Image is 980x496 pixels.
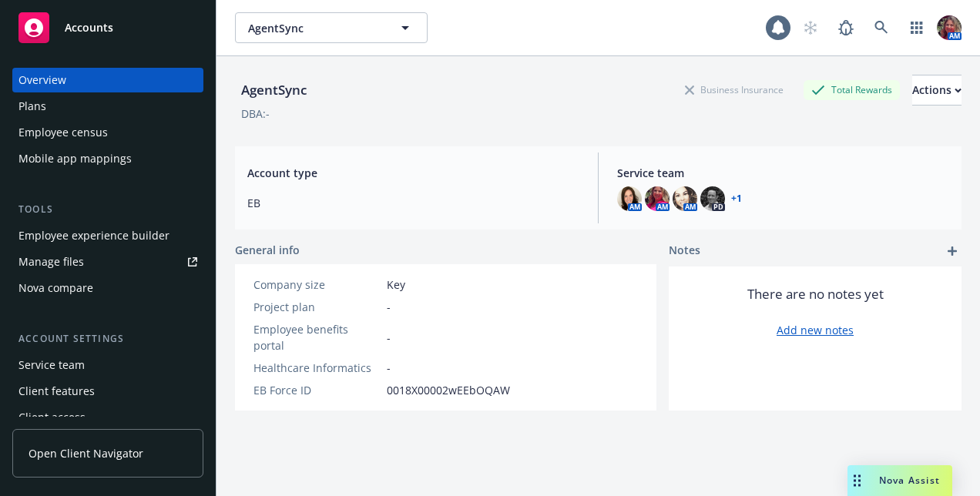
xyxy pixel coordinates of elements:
[18,405,86,430] div: Client access
[387,276,405,293] span: Key
[235,12,428,43] button: AgentSync
[879,474,940,487] span: Nova Assist
[235,80,313,100] div: AgentSync
[12,331,203,347] div: Account settings
[12,94,203,119] a: Plans
[18,223,169,248] div: Employee experience builder
[65,22,113,34] span: Accounts
[901,12,932,43] a: Switch app
[18,250,84,274] div: Manage files
[673,186,697,211] img: photo
[12,276,203,300] a: Nova compare
[937,15,962,40] img: photo
[253,360,381,376] div: Healthcare Informatics
[387,360,391,376] span: -
[866,12,897,43] a: Search
[18,276,93,300] div: Nova compare
[253,276,381,293] div: Company size
[12,6,203,49] a: Accounts
[795,12,826,43] a: Start snowing
[912,75,962,105] div: Actions
[731,194,742,203] a: +1
[12,250,203,274] a: Manage files
[18,379,95,404] div: Client features
[18,353,85,377] div: Service team
[253,382,381,398] div: EB Force ID
[912,75,962,106] button: Actions
[18,94,46,119] div: Plans
[777,322,854,338] a: Add new notes
[387,330,391,346] span: -
[12,223,203,248] a: Employee experience builder
[253,321,381,354] div: Employee benefits portal
[747,285,884,303] span: There are no notes yet
[235,242,300,258] span: General info
[241,106,270,122] div: DBA: -
[12,353,203,377] a: Service team
[12,68,203,92] a: Overview
[12,202,203,217] div: Tools
[847,465,952,496] button: Nova Assist
[12,120,203,145] a: Employee census
[617,186,642,211] img: photo
[677,80,791,99] div: Business Insurance
[247,195,579,211] span: EB
[943,242,962,260] a: add
[12,379,203,404] a: Client features
[617,165,949,181] span: Service team
[18,68,66,92] div: Overview
[29,445,143,461] span: Open Client Navigator
[247,165,579,181] span: Account type
[804,80,900,99] div: Total Rewards
[248,20,381,36] span: AgentSync
[700,186,725,211] img: photo
[831,12,861,43] a: Report a Bug
[645,186,670,211] img: photo
[12,146,203,171] a: Mobile app mappings
[387,299,391,315] span: -
[847,465,867,496] div: Drag to move
[387,382,510,398] span: 0018X00002wEEbOQAW
[12,405,203,430] a: Client access
[253,299,381,315] div: Project plan
[18,146,132,171] div: Mobile app mappings
[669,242,700,260] span: Notes
[18,120,108,145] div: Employee census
